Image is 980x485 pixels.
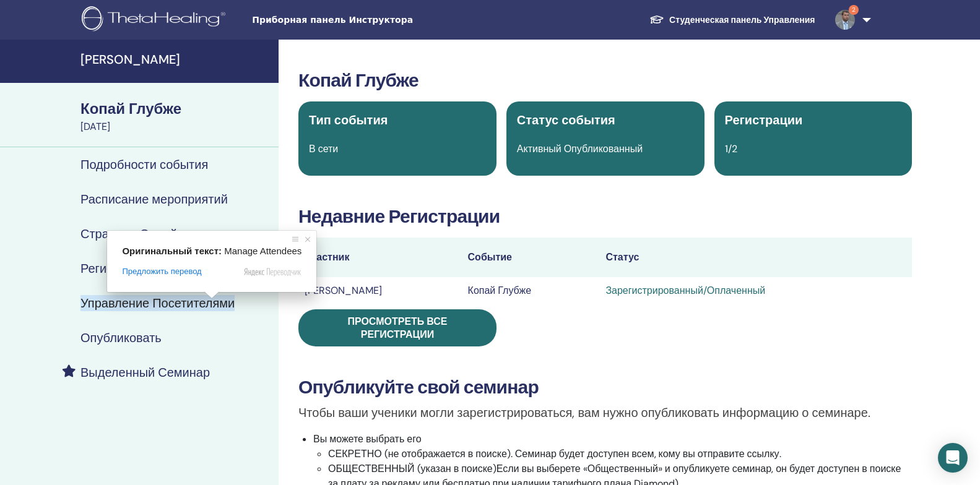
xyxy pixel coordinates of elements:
[122,266,201,277] span: Предложить перевод
[80,364,210,380] ya-tr-span: Выделенный Семинар
[80,260,230,277] ya-tr-span: Регистрационные Данные
[298,405,870,421] ya-tr-span: Чтобы ваши ученики могли зарегистрироваться, вам нужно опубликовать информацию о семинаре.
[80,295,235,311] ya-tr-span: Управление Посетителями
[298,375,539,399] ya-tr-span: Опубликуйте свой семинар
[517,112,615,128] ya-tr-span: Статус события
[80,226,267,242] ya-tr-span: Страница Онлайн-мероприятия
[725,112,803,128] ya-tr-span: Регистрации
[80,120,110,133] ya-tr-span: [DATE]
[328,447,781,460] ya-tr-span: СЕКРЕТНО (не отображается в поиске). Семинар будет доступен всем, кому вы отправите ссылку.
[669,14,815,25] ya-tr-span: Студенческая панель Управления
[468,284,532,297] ya-tr-span: Копай Глубже
[298,68,418,92] ya-tr-span: Копай Глубже
[80,157,208,173] ya-tr-span: Подробности события
[347,315,447,341] ya-tr-span: Просмотреть все регистрации
[80,99,181,118] ya-tr-span: Копай Глубже
[328,462,497,475] ya-tr-span: ОБЩЕСТВЕННЫЙ (указан в поиске)
[224,246,301,256] span: Manage Attendees
[649,14,664,25] img: graduation-cap-white.svg
[309,112,388,128] ya-tr-span: Тип события
[938,443,968,473] div: Откройте Интерком-Мессенджер
[252,15,413,25] ya-tr-span: Приборная панель Инструктора
[605,284,765,297] ya-tr-span: Зарегистрированный/Оплаченный
[298,309,497,346] a: Просмотреть все регистрации
[122,246,222,256] span: Оригинальный текст:
[835,10,855,30] img: default.jpg
[305,251,349,264] ya-tr-span: Участник
[80,191,228,207] ya-tr-span: Расписание мероприятий
[73,98,279,134] a: Копай Глубже[DATE]
[640,9,825,32] a: Студенческая панель Управления
[725,142,737,155] span: 1/2
[305,284,382,297] ya-tr-span: [PERSON_NAME]
[298,204,500,228] ya-tr-span: Недавние Регистрации
[605,251,639,264] ya-tr-span: Статус
[80,51,180,67] ya-tr-span: [PERSON_NAME]
[468,251,512,264] ya-tr-span: Событие
[80,330,162,346] ya-tr-span: Опубликовать
[82,6,230,34] img: logo.png
[517,142,643,155] ya-tr-span: Активный Опубликованный
[309,142,338,155] ya-tr-span: В сети
[849,5,859,15] span: 2
[313,432,422,445] ya-tr-span: Вы можете выбрать его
